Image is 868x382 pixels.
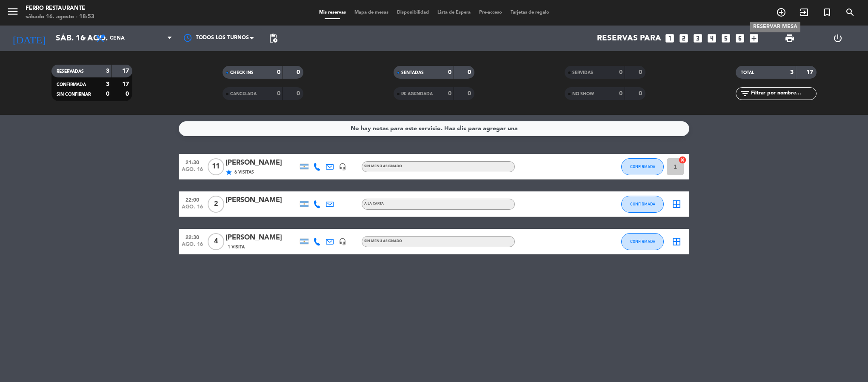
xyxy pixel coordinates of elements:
span: 11 [208,158,224,175]
span: Tarjetas de regalo [506,10,554,15]
i: power_settings_new [833,33,843,43]
div: No hay notas para este servicio. Haz clic para agregar una [351,124,518,134]
i: border_all [671,199,682,209]
button: menu [6,5,19,21]
span: TOTAL [741,71,754,75]
span: SENTADAS [401,71,424,75]
i: looks_4 [706,33,717,44]
span: Mis reservas [315,10,350,15]
div: [PERSON_NAME] [226,157,298,168]
strong: 0 [468,91,473,97]
i: headset_mic [339,238,346,245]
span: 2 [208,196,224,213]
strong: 3 [106,81,109,87]
i: looks_6 [734,33,745,44]
span: 6 Visitas [234,169,254,176]
strong: 0 [468,69,473,75]
span: Cena [110,35,125,41]
span: SERVIDAS [572,71,593,75]
div: [PERSON_NAME] [226,232,298,243]
i: looks_3 [692,33,703,44]
i: add_circle_outline [776,7,786,17]
i: search [845,7,855,17]
span: ago. 16 [182,204,203,214]
i: headset_mic [339,163,346,171]
strong: 0 [448,91,451,97]
button: CONFIRMADA [621,233,664,250]
strong: 0 [277,69,280,75]
span: RESERVADAS [57,69,84,74]
div: sábado 16. agosto - 18:53 [26,13,94,21]
strong: 0 [297,91,302,97]
span: A LA CARTA [364,202,384,205]
i: looks_5 [720,33,731,44]
span: SIN CONFIRMAR [57,92,91,97]
strong: 0 [277,91,280,97]
i: [DATE] [6,29,51,48]
span: ago. 16 [182,167,203,177]
strong: 0 [639,91,644,97]
strong: 0 [448,69,451,75]
span: Mapa de mesas [350,10,393,15]
span: print [785,33,795,43]
div: Ferro Restaurante [26,4,94,13]
i: star [226,169,232,176]
span: CANCELADA [230,92,257,96]
button: CONFIRMADA [621,196,664,213]
strong: 3 [106,68,109,74]
i: filter_list [740,88,750,99]
span: CONFIRMADA [630,202,655,206]
span: Sin menú asignado [364,239,402,243]
strong: 0 [639,69,644,75]
i: looks_one [664,33,675,44]
input: Filtrar por nombre... [750,89,816,98]
i: add_box [748,33,759,44]
span: ago. 16 [182,242,203,251]
i: arrow_drop_down [79,33,89,43]
span: 4 [208,233,224,250]
strong: 3 [790,69,794,75]
span: Reservas para [597,34,661,43]
i: border_all [671,237,682,247]
strong: 0 [106,91,109,97]
strong: 0 [297,69,302,75]
strong: 0 [126,91,131,97]
span: CONFIRMADA [57,83,86,87]
span: 22:00 [182,194,203,204]
span: Pre-acceso [475,10,506,15]
span: CONFIRMADA [630,164,655,169]
button: CONFIRMADA [621,158,664,175]
span: Lista de Espera [433,10,475,15]
span: 22:30 [182,232,203,242]
span: Sin menú asignado [364,165,402,168]
i: exit_to_app [799,7,809,17]
i: turned_in_not [822,7,832,17]
span: RE AGENDADA [401,92,433,96]
span: CHECK INS [230,71,254,75]
div: [PERSON_NAME] [226,195,298,206]
span: pending_actions [268,33,278,43]
strong: 0 [619,69,622,75]
span: 1 Visita [228,244,245,251]
span: CONFIRMADA [630,239,655,244]
span: 21:30 [182,157,203,167]
i: cancel [678,156,687,164]
div: LOG OUT [814,26,862,51]
strong: 17 [122,81,131,87]
i: looks_two [678,33,689,44]
strong: 17 [122,68,131,74]
div: RESERVAR MESA [750,22,800,32]
span: Disponibilidad [393,10,433,15]
strong: 17 [806,69,815,75]
span: NO SHOW [572,92,594,96]
i: menu [6,5,19,18]
strong: 0 [619,91,622,97]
